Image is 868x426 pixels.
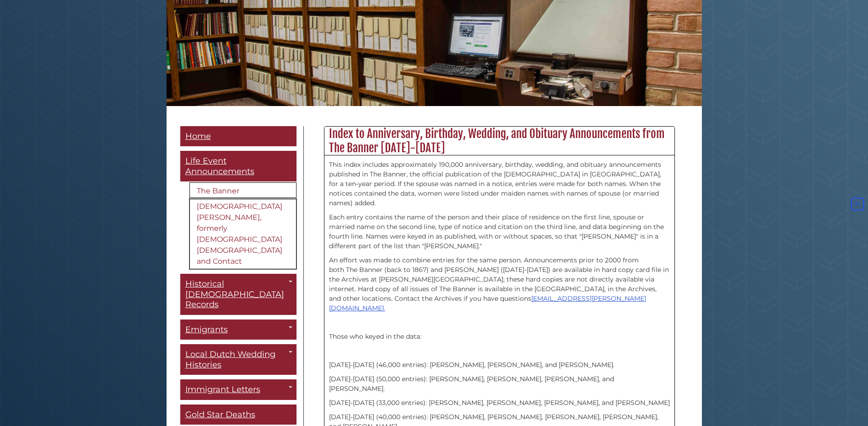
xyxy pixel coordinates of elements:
[185,156,254,176] span: Life Event Announcements
[329,374,670,394] p: [DATE]-[DATE] (50,000 entries): [PERSON_NAME], [PERSON_NAME], [PERSON_NAME], and [PERSON_NAME].
[329,360,670,370] p: [DATE]-[DATE] (46,000 entries): [PERSON_NAME], [PERSON_NAME], and [PERSON_NAME].
[329,213,670,251] p: Each entry contains the name of the person and their place of residence on the first line, spouse...
[185,410,255,420] span: Gold Star Deaths
[180,405,297,425] a: Gold Star Deaths
[324,127,674,155] h2: Index to Anniversary, Birthday, Wedding, and Obituary Announcements from The Banner [DATE]-[DATE]
[185,131,211,141] span: Home
[185,384,260,394] span: Immigrant Letters
[185,325,228,335] span: Emigrants
[189,182,297,198] a: The Banner
[849,200,866,208] a: Back to Top
[180,151,297,181] a: Life Event Announcements
[329,294,646,312] a: [EMAIL_ADDRESS][PERSON_NAME][DOMAIN_NAME].
[180,319,297,340] a: Emigrants
[329,398,670,408] p: [DATE]-[DATE] (33,000 entries): [PERSON_NAME], [PERSON_NAME], [PERSON_NAME], and [PERSON_NAME]
[185,349,275,370] span: Local Dutch Wedding Histories
[185,279,284,309] span: Historical [DEMOGRAPHIC_DATA] Records
[180,274,297,315] a: Historical [DEMOGRAPHIC_DATA] Records
[329,256,670,313] p: An effort was made to combine entries for the same person. Announcements prior to 2000 from both ...
[180,126,297,147] a: Home
[329,332,670,341] p: Those who keyed in the data:
[329,160,670,208] p: This index includes approximately 190,000 anniversary, birthday, wedding, and obituary announceme...
[189,199,297,269] a: [DEMOGRAPHIC_DATA][PERSON_NAME], formerly [DEMOGRAPHIC_DATA] [DEMOGRAPHIC_DATA] and Contact
[180,379,297,400] a: Immigrant Letters
[180,344,297,375] a: Local Dutch Wedding Histories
